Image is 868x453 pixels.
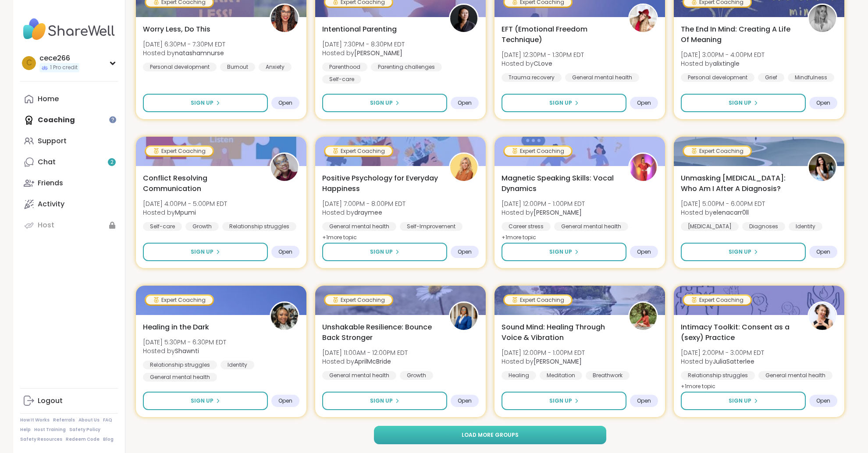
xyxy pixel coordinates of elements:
[458,99,472,106] span: Open
[549,99,572,107] span: Sign Up
[143,199,227,208] span: [DATE] 4:00PM - 5:00PM EDT
[681,222,739,231] div: [MEDICAL_DATA]
[322,40,405,49] span: [DATE] 7:30PM - 8:30PM EDT
[185,222,219,231] div: Growth
[259,63,292,71] div: Anxiety
[758,371,832,380] div: General mental health
[502,357,585,366] span: Hosted by
[20,390,118,411] a: Logout
[502,59,584,68] span: Hosted by
[278,397,292,404] span: Open
[370,99,393,107] span: Sign Up
[681,243,806,261] button: Sign Up
[175,208,196,217] b: Mpumi
[66,436,100,442] a: Redeem Code
[450,5,477,32] img: Natasha
[809,303,836,330] img: JuliaSatterlee
[370,397,393,405] span: Sign Up
[110,159,114,166] span: 2
[502,371,536,380] div: Healing
[370,248,393,256] span: Sign Up
[143,173,260,194] span: Conflict Resolving Communication
[146,296,213,304] div: Expert Coaching
[20,194,118,215] a: Activity
[534,208,582,217] b: [PERSON_NAME]
[20,14,118,45] img: ShareWell Nav Logo
[450,303,477,330] img: AprilMcBride
[78,417,100,423] a: About Us
[681,59,765,68] span: Hosted by
[681,199,765,208] span: [DATE] 5:00PM - 6:00PM EDT
[20,417,50,423] a: How It Works
[681,24,798,45] span: The End In Mind: Creating A Life Of Meaning
[458,248,472,255] span: Open
[322,94,447,112] button: Sign Up
[371,63,442,71] div: Parenting challenges
[681,322,798,343] span: Intimacy Toolkit: Consent as a (sexy) Practice
[325,296,392,304] div: Expert Coaching
[681,73,754,82] div: Personal development
[38,157,56,167] div: Chat
[458,397,472,404] span: Open
[502,73,562,82] div: Trauma recovery
[681,173,798,194] span: Unmasking [MEDICAL_DATA]: Who Am I After A Diagnosis?
[143,94,268,112] button: Sign Up
[354,49,402,57] b: [PERSON_NAME]
[322,199,406,208] span: [DATE] 7:00PM - 8:00PM EDT
[322,208,406,217] span: Hosted by
[637,397,651,404] span: Open
[630,154,657,181] img: Lisa_LaCroix
[34,427,66,433] a: Host Training
[143,63,217,71] div: Personal development
[175,347,199,355] b: Shawnti
[143,222,182,231] div: Self-care
[637,99,651,106] span: Open
[271,5,298,32] img: natashamnurse
[713,208,749,217] b: elenacarr0ll
[20,215,118,236] a: Host
[103,417,112,423] a: FAQ
[502,222,551,231] div: Career stress
[143,49,225,57] span: Hosted by
[789,222,822,231] div: Identity
[681,94,806,112] button: Sign Up
[374,426,607,444] button: Load more groups
[502,94,626,112] button: Sign Up
[143,392,268,410] button: Sign Up
[143,208,227,217] span: Hosted by
[565,73,639,82] div: General mental health
[681,392,806,410] button: Sign Up
[38,136,67,146] div: Support
[143,347,226,355] span: Hosted by
[322,348,408,357] span: [DATE] 11:00AM - 12:00PM EDT
[502,24,619,45] span: EFT (Emotional Freedom Technique)
[322,357,408,366] span: Hosted by
[816,397,830,404] span: Open
[505,296,571,304] div: Expert Coaching
[502,208,585,217] span: Hosted by
[713,357,754,366] b: JuliaSatterlee
[191,248,213,256] span: Sign Up
[20,152,118,173] a: Chat2
[278,99,292,106] span: Open
[450,154,477,181] img: draymee
[322,49,405,57] span: Hosted by
[20,131,118,152] a: Support
[681,371,755,380] div: Relationship struggles
[20,173,118,194] a: Friends
[540,371,582,380] div: Meditation
[191,397,213,405] span: Sign Up
[816,248,830,255] span: Open
[549,397,572,405] span: Sign Up
[325,147,392,156] div: Expert Coaching
[637,248,651,255] span: Open
[222,222,296,231] div: Relationship struggles
[713,59,740,68] b: alixtingle
[143,373,217,382] div: General mental health
[38,396,63,406] div: Logout
[322,392,447,410] button: Sign Up
[502,322,619,343] span: Sound Mind: Healing Through Voice & Vibration
[278,248,292,255] span: Open
[322,75,361,84] div: Self-care
[586,371,630,380] div: Breathwork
